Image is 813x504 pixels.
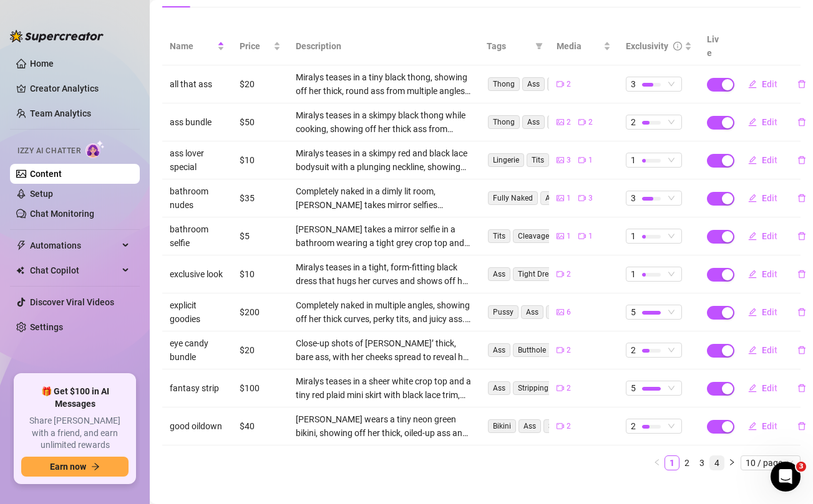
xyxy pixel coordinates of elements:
span: 1 [631,229,636,243]
span: 🎁 Get $100 in AI Messages [21,386,129,410]
span: 3 [588,193,593,204]
span: Tits [527,153,549,167]
span: 2 [567,345,571,356]
td: $100 [232,369,288,407]
span: picture [557,118,564,126]
td: $35 [232,179,288,217]
span: 2 [567,421,571,432]
li: 2 [679,455,694,470]
div: Miralys teases in a sheer white crop top and a tiny red plaid mini skirt with black lace trim, sh... [296,374,472,402]
a: 4 [710,456,724,470]
td: bathroom nudes [162,179,232,217]
span: edit [748,80,757,88]
span: Edit [762,383,777,393]
td: exclusive look [162,255,232,293]
td: $10 [232,255,288,293]
button: Edit [738,112,787,132]
span: Tattoo [547,115,579,129]
span: filter [533,37,545,55]
span: video-camera [578,194,586,202]
span: 1 [588,155,593,166]
span: 1 [631,267,636,281]
div: Miralys teases in a skimpy black thong while cooking, showing off her thick ass from above. She s... [296,108,472,136]
span: video-camera [578,232,586,240]
div: Close-up shots of [PERSON_NAME]’ thick, bare ass, with her cheeks spread to reveal her tight butt... [296,336,472,364]
button: Earn nowarrow-right [21,457,129,477]
span: 2 [567,78,571,90]
span: Thong [488,77,520,91]
div: Miralys teases in a tight, form-fitting black dress that hugs her curves and shows off her thick ... [296,260,472,288]
span: delete [797,384,806,392]
span: 5 [631,381,636,395]
span: 1 [588,231,593,242]
span: 2 [567,269,571,280]
span: 10 / page [746,456,796,470]
a: 1 [665,456,679,470]
img: logo-BBDzfeDw.svg [10,30,104,42]
button: Edit [738,416,787,436]
td: fantasy strip [162,369,232,407]
span: Stripping [513,381,553,395]
span: Twerking [547,77,588,91]
button: right [724,455,739,470]
span: delete [797,308,806,316]
span: video-camera [557,80,564,88]
span: edit [748,270,757,278]
span: video-camera [557,422,564,430]
span: Earn now [50,462,86,472]
li: Next Page [724,455,739,470]
span: Edit [762,193,777,203]
span: Pussy [488,305,518,319]
span: Tags [487,39,530,53]
span: Sideboob [543,419,585,433]
span: delete [797,422,806,430]
td: $20 [232,65,288,103]
span: 3 [567,155,571,166]
span: edit [748,308,757,316]
td: all that ass [162,65,232,103]
span: 2 [567,383,571,394]
span: Lingerie [488,153,524,167]
a: Discover Viral Videos [30,297,114,307]
span: picture [557,308,564,316]
span: Chat Copilot [30,260,119,280]
button: Edit [738,226,787,246]
span: edit [748,118,757,126]
button: Edit [738,188,787,208]
a: Chat Monitoring [30,209,94,219]
div: Completely naked in a dimly lit room, [PERSON_NAME] takes mirror selfies showing off her thick cu... [296,184,472,212]
span: video-camera [557,270,564,278]
span: Butthole [513,343,551,357]
span: Ass [518,419,541,433]
span: arrow-right [91,462,100,471]
a: Creator Analytics [30,78,130,98]
div: Completely naked in multiple angles, showing off her thick curves, perky tits, and juicy ass. Inc... [296,298,472,326]
a: Team Analytics [30,108,91,118]
span: edit [748,232,757,240]
td: $10 [232,141,288,179]
td: eye candy bundle [162,331,232,369]
span: edit [748,384,757,392]
img: AI Chatter [85,140,105,158]
li: 4 [709,455,724,470]
span: Edit [762,345,777,355]
span: Fully Naked [488,191,538,205]
td: $50 [232,103,288,141]
span: Thong [488,115,520,129]
span: edit [748,156,757,164]
span: right [728,459,736,466]
span: delete [797,118,806,126]
th: Price [232,27,288,65]
span: delete [797,194,806,202]
span: Ass [540,191,563,205]
td: $40 [232,407,288,445]
button: Edit [738,74,787,94]
li: 3 [694,455,709,470]
div: Miralys teases in a skimpy red and black lace bodysuit with a plunging neckline, showing off her ... [296,146,472,174]
th: Name [162,27,232,65]
a: 3 [695,456,709,470]
div: [PERSON_NAME] wears a tiny neon green bikini, showing off her thick, oiled-up ass and sideboob. S... [296,412,472,440]
th: Live [699,27,731,65]
span: Price [240,39,271,53]
span: info-circle [673,42,682,50]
